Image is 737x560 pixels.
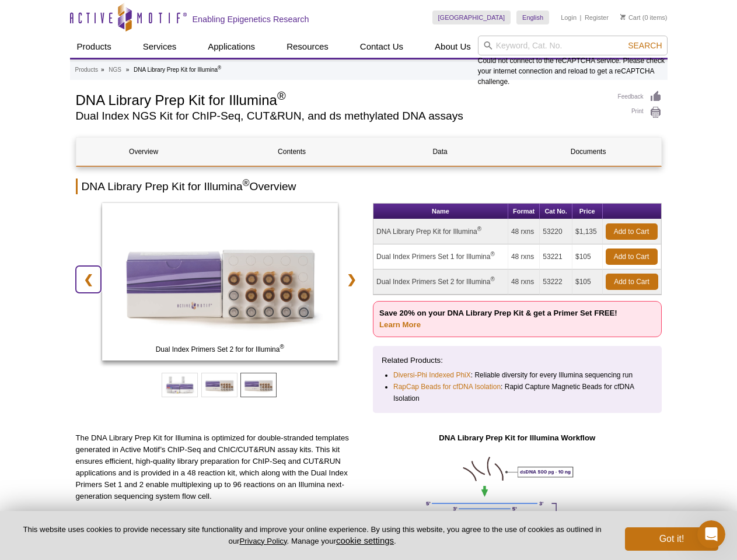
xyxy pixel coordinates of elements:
p: The DNA Library Prep Kit for Illumina is optimized for double-stranded templates generated in Act... [76,432,365,502]
sup: ® [477,226,481,232]
td: 48 rxns [508,219,540,244]
td: $105 [572,244,603,269]
sup: ® [490,251,494,257]
li: » [126,66,130,73]
a: Products [75,65,98,75]
a: English [516,10,549,24]
h2: Enabling Epigenetics Research [193,14,309,24]
td: 53222 [540,269,572,295]
a: Dual Index Primers Set 2 for for Illumina [102,203,338,364]
td: 48 rxns [508,269,540,295]
a: Register [585,13,609,22]
li: » [101,66,104,73]
button: Got it! [625,527,718,551]
sup: ® [280,344,284,350]
th: Cat No. [540,204,572,219]
a: Add to Cart [606,249,658,265]
th: Format [508,204,540,219]
h2: DNA Library Prep Kit for Illumina Overview [76,178,662,194]
img: Your Cart [620,14,626,20]
h2: Dual Index NGS Kit for ChIP-Seq, CUT&RUN, and ds methylated DNA assays [76,111,606,121]
input: Keyword, Cat. No. [478,36,668,55]
img: Dual Index Primers Set 2 for for Illumina [102,203,338,360]
th: Name [373,204,508,219]
td: 48 rxns [508,244,540,269]
a: Add to Cart [606,223,658,240]
a: Contact Us [353,36,410,58]
a: Privacy Policy [239,537,287,545]
button: Search [624,40,665,51]
strong: Save 20% on your DNA Library Prep Kit & get a Primer Set FREE! [379,309,617,329]
td: $105 [572,269,603,295]
a: Services [136,36,184,58]
iframe: Intercom live chat [697,520,725,548]
a: Data [373,138,508,166]
a: Contents [225,138,359,166]
a: Applications [201,36,262,58]
td: Dual Index Primers Set 2 for Illumina [373,269,508,295]
a: Products [70,36,118,58]
a: Documents [521,138,656,166]
sup: ® [218,65,221,71]
span: Dual Index Primers Set 2 for for Illumina [104,344,336,355]
h1: DNA Library Prep Kit for Illumina [76,90,606,108]
p: Related Products: [382,355,653,366]
a: [GEOGRAPHIC_DATA] [432,10,511,24]
li: | [580,10,582,24]
a: Feedback [618,90,662,103]
a: ❮ [76,266,101,293]
div: Could not connect to the reCAPTCHA service. Please check your internet connection and reload to g... [478,36,668,87]
a: About Us [428,36,478,58]
a: Overview [76,138,211,166]
sup: ® [277,89,286,102]
td: DNA Library Prep Kit for Illumina [373,219,508,244]
a: Resources [280,36,336,58]
th: Price [572,204,603,219]
strong: DNA Library Prep Kit for Illumina Workflow [439,433,595,442]
a: Learn More [379,320,421,329]
sup: ® [243,178,250,188]
a: Add to Cart [606,274,658,290]
td: $1,135 [572,219,603,244]
button: cookie settings [336,535,394,545]
sup: ® [490,276,494,282]
a: ❯ [339,266,364,293]
a: Login [561,13,577,22]
td: Dual Index Primers Set 1 for Illumina [373,244,508,269]
td: 53221 [540,244,572,269]
li: : Rapid Capture Magnetic Beads for cfDNA Isolation [393,381,642,404]
a: Print [618,106,662,119]
span: Search [628,41,662,50]
a: Diversi-Phi Indexed PhiX [393,369,471,381]
a: RapCap Beads for cfDNA Isolation [393,381,501,393]
li: : Reliable diversity for every Illumina sequencing run [393,369,642,381]
p: This website uses cookies to provide necessary site functionality and improve your online experie... [19,524,606,547]
a: NGS [109,65,121,75]
td: 53220 [540,219,572,244]
li: DNA Library Prep Kit for Illumina [134,66,221,73]
a: Cart [620,13,641,22]
li: (0 items) [620,10,668,24]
